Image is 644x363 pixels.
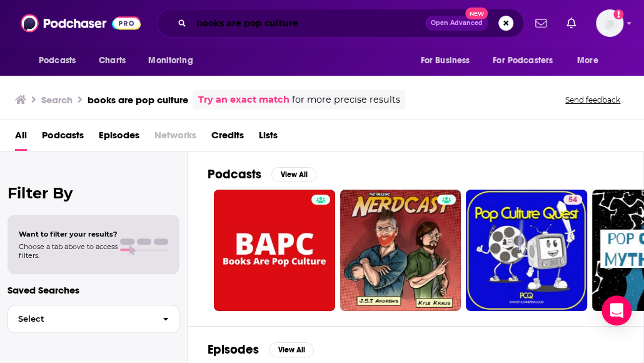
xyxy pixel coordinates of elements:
h2: Podcasts [208,166,261,182]
a: Podcasts [42,125,84,151]
a: All [15,125,27,151]
h3: Search [41,94,73,106]
h2: Filter By [8,184,179,202]
a: Credits [211,125,244,151]
span: Select [8,315,153,323]
div: Open Intercom Messenger [601,295,631,325]
a: 54 [466,190,587,311]
a: PodcastsView All [208,166,316,182]
span: for more precise results [292,93,400,107]
span: More [577,52,598,69]
a: Lists [259,125,278,151]
a: EpisodesView All [208,342,314,357]
button: open menu [485,49,571,73]
svg: Add a profile image [613,9,623,19]
button: open menu [411,49,485,73]
img: Podchaser - Follow, Share and Rate Podcasts [21,11,141,35]
a: Show notifications dropdown [530,13,551,34]
button: Open AdvancedNew [425,16,488,31]
span: Logged in as kkneafsey [596,9,623,37]
button: Send feedback [561,95,624,105]
span: New [465,8,488,19]
a: Show notifications dropdown [561,13,581,34]
span: Want to filter your results? [19,230,118,238]
button: View All [271,167,316,182]
div: Search podcasts, credits, & more... [157,9,524,38]
button: open menu [568,49,614,73]
span: For Business [420,52,470,69]
button: Show profile menu [596,9,623,37]
span: Charts [99,52,126,69]
span: Monitoring [148,52,193,69]
button: Select [8,305,179,333]
span: Podcasts [39,52,76,69]
a: Charts [91,49,133,73]
input: Search podcasts, credits, & more... [191,13,425,33]
h2: Episodes [208,342,259,357]
span: Open Advanced [431,20,483,26]
span: Networks [154,125,196,151]
span: Choose a tab above to access filters. [19,242,118,260]
button: View All [269,342,314,357]
span: For Podcasters [493,52,553,69]
h3: books are pop culture [88,94,188,106]
a: Episodes [99,125,139,151]
span: 54 [568,194,577,207]
button: open menu [139,49,209,73]
img: User Profile [596,9,623,37]
p: Saved Searches [8,284,179,296]
a: Try an exact match [198,93,289,107]
button: open menu [30,49,92,73]
a: 54 [563,195,582,205]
